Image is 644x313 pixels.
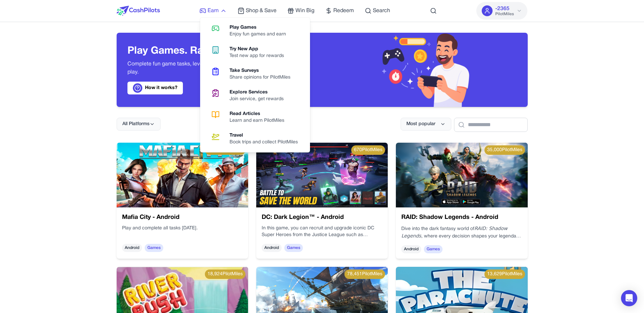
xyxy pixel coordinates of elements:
a: Search [365,7,390,15]
div: Open Intercom Messenger [621,290,637,306]
h3: Mafia City - Android [122,213,243,222]
div: Travel [230,132,303,139]
span: Android [262,244,282,252]
button: Most popular [401,118,451,131]
img: 458eefe5-aead-4420-8b58-6e94704f1244.jpg [117,143,248,207]
p: In this game, you can recruit and upgrade iconic DC Super Heroes from the Justice League such as ... [262,225,382,238]
a: Shop & Save [238,7,277,15]
img: Header decoration [373,33,477,107]
span: Most popular [406,121,435,127]
a: Earn [199,7,227,15]
p: Complete fun game tasks, level up, and collect PilotMiles every time you play. [127,60,311,76]
div: 13,629 PilotMiles [484,269,525,279]
h3: RAID: Shadow Legends - Android [401,213,522,222]
button: All Platforms [117,118,161,131]
span: Redeem [333,7,354,15]
span: Games [424,245,443,253]
a: Take SurveysShare opinions for PilotMiles [203,63,307,85]
span: -2365 [495,5,509,13]
span: PilotMiles [495,11,514,17]
div: 35,000 PilotMiles [484,145,525,155]
span: Games [284,244,303,252]
button: -2365PilotMiles [476,2,527,20]
span: Search [373,7,390,15]
a: Play GamesEnjoy fun games and earn [203,20,307,42]
span: Earn [208,7,219,15]
div: Explore Services [230,89,289,96]
a: TravelBook trips and collect PilotMiles [203,128,307,150]
span: Win Big [295,7,314,15]
a: Redeem [325,7,354,15]
div: Try New App [230,46,289,53]
img: CashPilots Logo [117,6,160,16]
h3: DC: Dark Legion™ - Android [262,213,382,222]
a: How it works? [127,82,183,94]
div: Test new app for rewards [230,53,289,59]
div: Learn and earn PilotMiles [230,117,290,124]
a: Try New AppTest new app for rewards [203,42,307,63]
span: Shop & Save [246,7,277,15]
div: Join service, get rewards [230,96,289,103]
img: nRLw6yM7nDBu.webp [396,143,527,207]
div: Take Surveys [230,67,296,74]
p: Dive into the dark fantasy world of , where every decision shapes your legendary journey. [401,225,522,240]
div: Book trips and collect PilotMiles [230,139,303,146]
div: 670 PilotMiles [351,145,385,155]
div: Play and complete all tasks [DATE]. [122,225,243,238]
div: 18,924 PilotMiles [205,269,245,279]
div: Play Games [230,24,291,31]
span: Games [145,244,163,252]
span: All Platforms [122,121,149,127]
a: Win Big [287,7,314,15]
span: Android [122,244,142,252]
a: Explore ServicesJoin service, get rewards [203,85,307,107]
div: Read Articles [230,111,290,117]
a: Read ArticlesLearn and earn PilotMiles [203,107,307,128]
img: 414aa5d1-4f6b-495c-9236-e0eac1aeedf4.jpg [256,143,388,207]
div: Share opinions for PilotMiles [230,74,296,81]
div: Enjoy fun games and earn [230,31,291,38]
span: Android [401,245,421,253]
div: 78,451 PilotMiles [344,269,385,279]
h3: Play Games. Rack Up Rewards. [127,45,311,57]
